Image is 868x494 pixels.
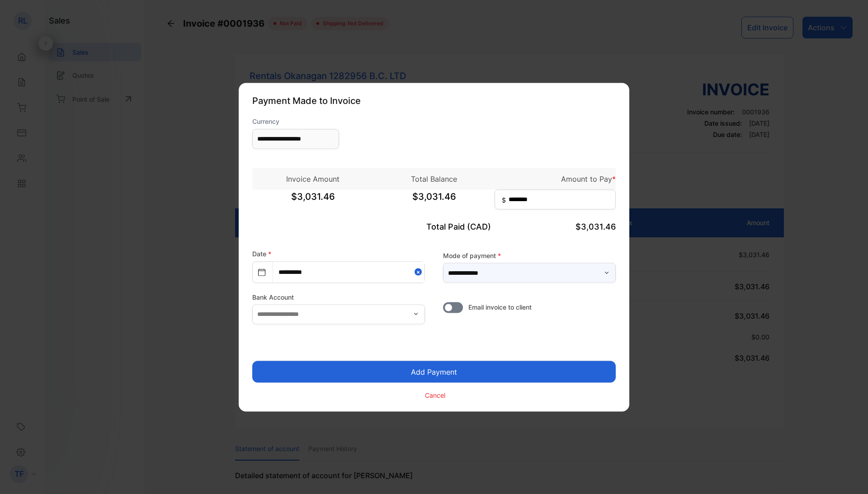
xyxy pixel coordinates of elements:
button: Close [415,262,425,282]
button: Open LiveChat chat widget [7,4,34,31]
span: $3,031.46 [373,189,495,212]
label: Mode of payment [443,251,616,260]
span: $ [502,195,506,204]
span: Email invoice to client [468,302,532,311]
label: Currency [252,116,339,126]
p: Total Balance [373,173,495,184]
p: Cancel [425,390,445,400]
label: Bank Account [252,292,425,301]
span: $3,031.46 [576,221,616,231]
button: Add Payment [252,361,616,382]
p: Invoice Amount [252,173,373,184]
p: Total Paid (CAD) [373,220,495,232]
p: Amount to Pay [495,173,616,184]
label: Date [252,249,271,257]
p: Payment Made to Invoice [252,94,616,107]
span: $3,031.46 [252,189,373,212]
